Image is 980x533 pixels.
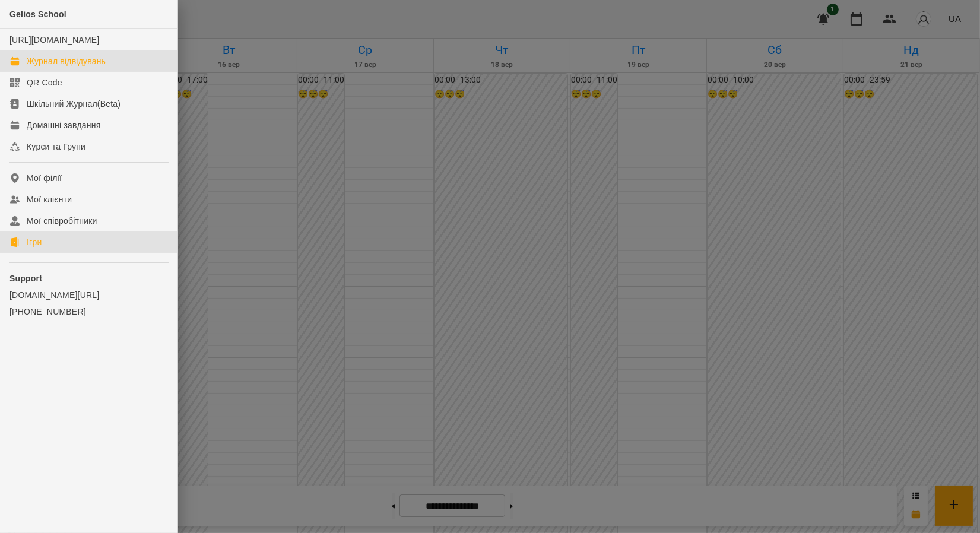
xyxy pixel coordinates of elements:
[27,77,62,88] div: QR Code
[9,289,168,301] a: [DOMAIN_NAME][URL]
[9,9,66,19] span: Gelios School
[27,119,100,131] div: Домашні завдання
[9,306,168,318] a: [PHONE_NUMBER]
[9,35,99,45] a: [URL][DOMAIN_NAME]
[27,193,72,205] div: Мої клієнти
[27,236,42,248] div: Ігри
[27,55,106,67] div: Журнал відвідувань
[27,141,85,153] div: Курси та Групи
[27,98,120,110] div: Шкільний Журнал(Beta)
[9,272,168,284] p: Support
[27,215,97,227] div: Мої співробітники
[27,172,62,184] div: Мої філії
